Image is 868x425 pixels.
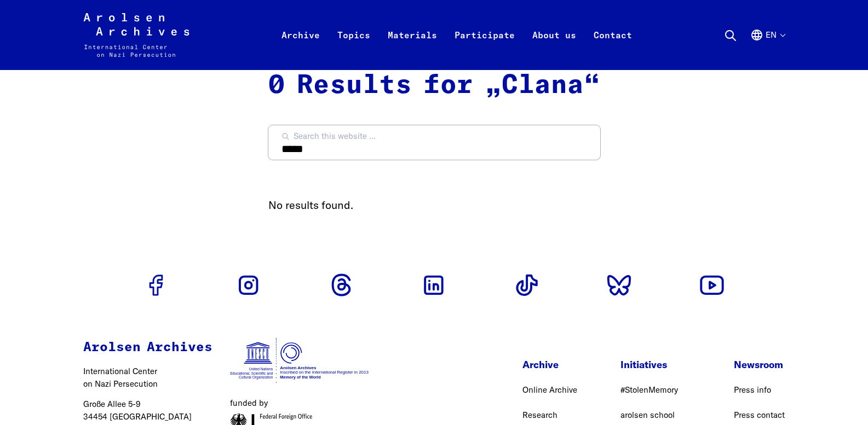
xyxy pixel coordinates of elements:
[379,26,446,70] a: Materials
[750,28,785,68] button: English, language selection
[273,13,641,57] nav: Primary
[329,26,379,70] a: Topics
[231,267,266,302] a: Go to Instagram profile
[522,357,577,372] p: Archive
[734,385,771,395] a: Press info
[83,365,212,390] p: International Center on Nazi Persecution
[509,267,544,302] a: Go to Tiktok profile
[446,26,524,70] a: Participate
[602,267,637,302] a: Go to Bluesky profile
[273,26,329,70] a: Archive
[620,410,675,420] a: arolsen school
[230,397,370,410] figcaption: funded by
[268,197,600,213] p: No results found.
[522,410,557,420] a: Research
[324,267,359,302] a: Go to Threads profile
[734,410,785,420] a: Press contact
[620,385,678,395] a: #StolenMemory
[416,267,451,302] a: Go to Linkedin profile
[522,385,577,395] a: Online Archive
[268,70,600,102] h2: 0 Results for „Clana“
[734,357,785,372] p: Newsroom
[83,341,212,354] strong: Arolsen Archives
[620,357,691,372] p: Initiatives
[694,267,729,302] a: Go to Youtube profile
[139,267,174,302] a: Go to Facebook profile
[524,26,585,70] a: About us
[585,26,641,70] a: Contact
